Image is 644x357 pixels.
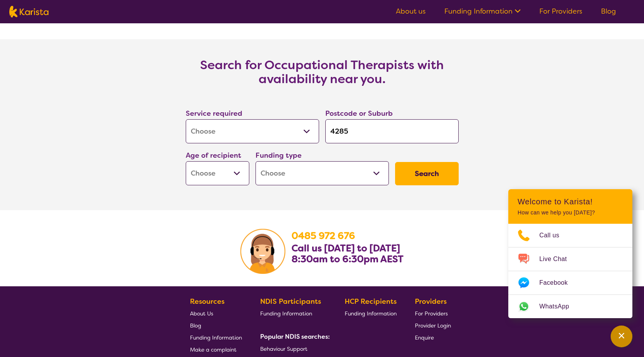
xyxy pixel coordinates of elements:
[415,297,447,306] b: Providers
[190,307,242,319] a: About Us
[611,326,632,347] button: Channel Menu
[508,295,632,318] a: Web link opens in a new tab.
[539,253,576,265] span: Live Chat
[539,301,578,312] span: WhatsApp
[260,297,321,306] b: NDIS Participants
[415,319,451,331] a: Provider Login
[190,322,201,329] span: Blog
[190,297,224,306] b: Resources
[167,58,477,86] h3: Search for Occupational Therapists with availability near you.
[345,307,397,319] a: Funding Information
[395,162,459,185] button: Search
[415,310,448,317] span: For Providers
[518,197,623,206] h2: Welcome to Karista!
[260,310,312,317] span: Funding Information
[190,346,237,353] span: Make a complaint
[292,242,400,254] b: Call us [DATE] to [DATE]
[186,109,242,118] label: Service required
[186,151,241,160] label: Age of recipient
[539,230,569,241] span: Call us
[415,331,451,343] a: Enquire
[508,189,632,318] div: Channel Menu
[508,224,632,318] ul: Choose channel
[415,334,434,341] span: Enquire
[260,307,327,319] a: Funding Information
[260,333,330,341] b: Popular NDIS searches:
[190,334,242,341] span: Funding Information
[9,6,48,17] img: Karista logo
[539,277,577,289] span: Facebook
[325,109,393,118] label: Postcode or Suburb
[601,7,616,16] a: Blog
[444,7,521,16] a: Funding Information
[256,151,302,160] label: Funding type
[190,310,213,317] span: About Us
[518,209,623,216] p: How can we help you [DATE]?
[190,319,242,331] a: Blog
[190,343,242,355] a: Make a complaint
[345,310,397,317] span: Funding Information
[396,7,426,16] a: About us
[260,343,327,355] a: Behaviour Support
[240,229,285,274] img: Karista Client Service
[260,345,307,352] span: Behaviour Support
[325,119,459,143] input: Type
[415,322,451,329] span: Provider Login
[539,7,582,16] a: For Providers
[292,230,355,242] a: 0485 972 676
[292,253,404,265] b: 8:30am to 6:30pm AEST
[190,331,242,343] a: Funding Information
[415,307,451,319] a: For Providers
[345,297,397,306] b: HCP Recipients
